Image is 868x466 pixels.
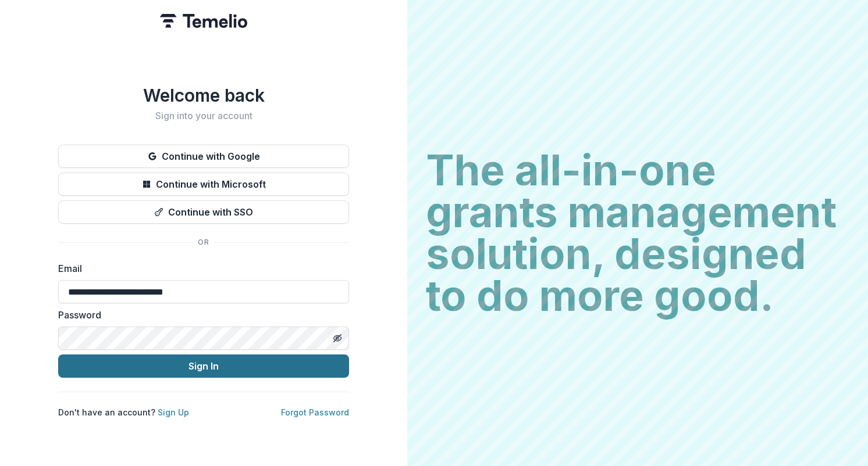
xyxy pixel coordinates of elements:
[160,14,247,28] img: Temelio
[58,354,349,378] button: Sign In
[58,308,342,322] label: Password
[58,200,349,224] button: Continue with SSO
[58,406,189,418] p: Don't have an account?
[58,145,349,168] button: Continue with Google
[58,173,349,196] button: Continue with Microsoft
[58,85,349,106] h1: Welcome back
[281,407,349,417] a: Forgot Password
[58,110,349,121] h2: Sign into your account
[158,407,189,417] a: Sign Up
[58,261,342,275] label: Email
[328,329,347,347] button: Toggle password visibility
